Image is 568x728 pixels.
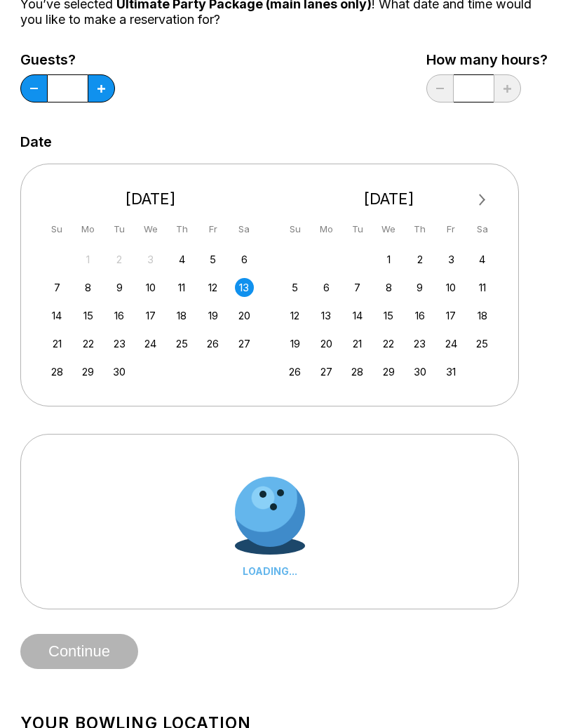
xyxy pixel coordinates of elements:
div: Fr [442,220,461,239]
div: Choose Wednesday, September 24th, 2025 [141,334,160,353]
div: Choose Sunday, September 21st, 2025 [48,334,67,353]
div: Th [410,220,429,239]
div: Choose Saturday, September 13th, 2025 [235,278,254,297]
div: Choose Sunday, October 19th, 2025 [285,334,304,353]
div: Choose Friday, September 12th, 2025 [203,278,222,297]
div: Not available Monday, September 1st, 2025 [79,250,97,269]
div: Choose Saturday, October 25th, 2025 [473,334,492,353]
div: Choose Thursday, September 4th, 2025 [173,250,191,269]
div: Choose Sunday, October 12th, 2025 [285,306,304,325]
div: Choose Wednesday, September 10th, 2025 [141,278,160,297]
div: Choose Sunday, September 28th, 2025 [48,362,67,381]
div: Mo [317,220,336,239]
div: Tu [110,220,129,239]
div: Choose Monday, September 22nd, 2025 [79,334,97,353]
div: Choose Friday, October 17th, 2025 [442,306,461,325]
div: Choose Thursday, October 2nd, 2025 [410,250,429,269]
div: Choose Thursday, October 23rd, 2025 [410,334,429,353]
div: Choose Sunday, September 7th, 2025 [48,278,67,297]
label: Date [20,134,52,150]
div: Sa [235,220,254,239]
div: Choose Wednesday, October 8th, 2025 [379,278,398,297]
div: Choose Thursday, September 18th, 2025 [173,306,191,325]
div: Choose Friday, September 19th, 2025 [203,306,222,325]
div: Choose Wednesday, October 15th, 2025 [379,306,398,325]
div: Choose Saturday, September 27th, 2025 [235,334,254,353]
div: Choose Tuesday, October 21st, 2025 [348,334,367,353]
div: Choose Monday, October 27th, 2025 [317,362,336,381]
div: Choose Friday, September 26th, 2025 [203,334,222,353]
div: LOADING... [235,565,305,577]
div: Mo [79,220,97,239]
div: Choose Tuesday, October 28th, 2025 [348,362,367,381]
div: Choose Saturday, October 4th, 2025 [473,250,492,269]
div: Choose Tuesday, October 14th, 2025 [348,306,367,325]
div: Choose Wednesday, October 29th, 2025 [379,362,398,381]
div: Choose Saturday, September 6th, 2025 [235,250,254,269]
div: Choose Friday, October 24th, 2025 [442,334,461,353]
div: Fr [203,220,222,239]
div: Choose Thursday, September 25th, 2025 [173,334,191,353]
div: Not available Wednesday, September 3rd, 2025 [141,250,160,269]
div: Choose Friday, October 31st, 2025 [442,362,461,381]
div: Choose Saturday, September 20th, 2025 [235,306,254,325]
div: Choose Saturday, October 11th, 2025 [473,278,492,297]
div: Choose Tuesday, September 30th, 2025 [110,362,129,381]
div: Choose Tuesday, September 9th, 2025 [110,278,129,297]
label: How many hours? [426,52,548,67]
div: Choose Tuesday, September 16th, 2025 [110,306,129,325]
div: [DATE] [280,190,498,209]
div: Choose Wednesday, October 22nd, 2025 [379,334,398,353]
div: Choose Tuesday, September 23rd, 2025 [110,334,129,353]
div: Choose Monday, October 13th, 2025 [317,306,336,325]
div: Choose Monday, September 8th, 2025 [79,278,97,297]
div: Not available Tuesday, September 2nd, 2025 [110,250,129,269]
div: Choose Wednesday, September 17th, 2025 [141,306,160,325]
div: Choose Thursday, October 9th, 2025 [410,278,429,297]
button: Next Month [471,189,494,211]
div: Choose Monday, October 6th, 2025 [317,278,336,297]
div: Choose Monday, September 29th, 2025 [79,362,97,381]
div: Choose Monday, October 20th, 2025 [317,334,336,353]
div: Choose Saturday, October 18th, 2025 [473,306,492,325]
div: month 2025-09 [46,249,256,381]
div: Choose Sunday, October 5th, 2025 [285,278,304,297]
div: Choose Thursday, September 11th, 2025 [173,278,191,297]
div: Tu [348,220,367,239]
label: Guests? [20,52,115,67]
div: Su [48,220,67,239]
div: Choose Sunday, October 26th, 2025 [285,362,304,381]
div: We [379,220,398,239]
div: Su [285,220,304,239]
div: Choose Friday, October 10th, 2025 [442,278,461,297]
div: Choose Friday, September 5th, 2025 [203,250,222,269]
div: month 2025-10 [284,249,494,381]
div: Choose Thursday, October 30th, 2025 [410,362,429,381]
div: Choose Friday, October 3rd, 2025 [442,250,461,269]
div: Choose Monday, September 15th, 2025 [79,306,97,325]
div: Sa [473,220,492,239]
div: Choose Wednesday, October 1st, 2025 [379,250,398,269]
div: Choose Thursday, October 16th, 2025 [410,306,429,325]
div: [DATE] [42,190,259,209]
div: We [141,220,160,239]
div: Choose Sunday, September 14th, 2025 [48,306,67,325]
div: Choose Tuesday, October 7th, 2025 [348,278,367,297]
div: Th [173,220,191,239]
